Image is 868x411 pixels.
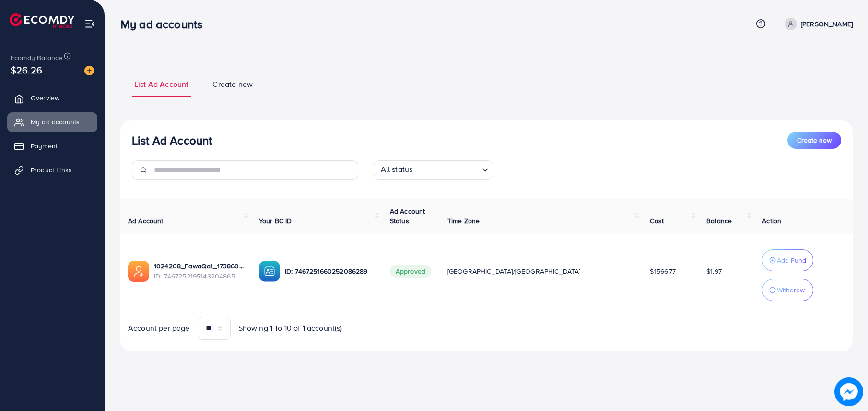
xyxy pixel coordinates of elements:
[285,266,375,277] p: ID: 7467251660252086289
[238,323,342,334] span: Showing 1 To 10 of 1 account(s)
[128,216,164,226] span: Ad Account
[787,132,841,149] button: Create new
[31,117,80,127] span: My ad accounts
[7,88,97,108] a: Overview
[374,160,493,180] div: Search for option
[777,284,805,296] p: Withdraw
[777,254,806,266] p: Add Fund
[128,261,149,282] img: ic-ads-acc.e4c84228.svg
[154,261,244,281] div: <span class='underline'>1024208_FawaQa1_1738605147168</span></br>7467252195143204865
[447,266,581,276] span: [GEOGRAPHIC_DATA]/[GEOGRAPHIC_DATA]
[154,261,244,271] a: 1024208_FawaQa1_1738605147168
[650,266,676,276] span: $1566.77
[762,279,813,301] button: Withdraw
[7,112,97,132] a: My ad accounts
[128,323,190,334] span: Account per page
[132,133,212,147] h3: List Ad Account
[84,66,94,75] img: image
[120,17,210,31] h3: My ad accounts
[781,18,853,30] a: [PERSON_NAME]
[706,266,722,276] span: $1.97
[762,216,781,226] span: Action
[801,18,853,30] p: [PERSON_NAME]
[31,165,72,175] span: Product Links
[390,265,431,278] span: Approved
[650,216,664,226] span: Cost
[447,216,480,226] span: Time Zone
[390,206,425,226] span: Ad Account Status
[7,160,97,180] a: Product Links
[31,141,58,151] span: Payment
[379,162,415,177] span: All status
[797,135,832,145] span: Create new
[7,136,97,156] a: Payment
[134,79,188,90] span: List Ad Account
[11,53,62,62] span: Ecomdy Balance
[259,261,280,282] img: ic-ba-acc.ded83a64.svg
[11,63,42,77] span: $26.26
[706,216,732,226] span: Balance
[212,79,253,90] span: Create new
[259,216,292,226] span: Your BC ID
[415,162,478,177] input: Search for option
[762,249,813,271] button: Add Fund
[31,93,59,103] span: Overview
[154,271,244,281] span: ID: 7467252195143204865
[84,18,95,29] img: menu
[837,380,861,404] img: image
[10,13,74,28] img: logo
